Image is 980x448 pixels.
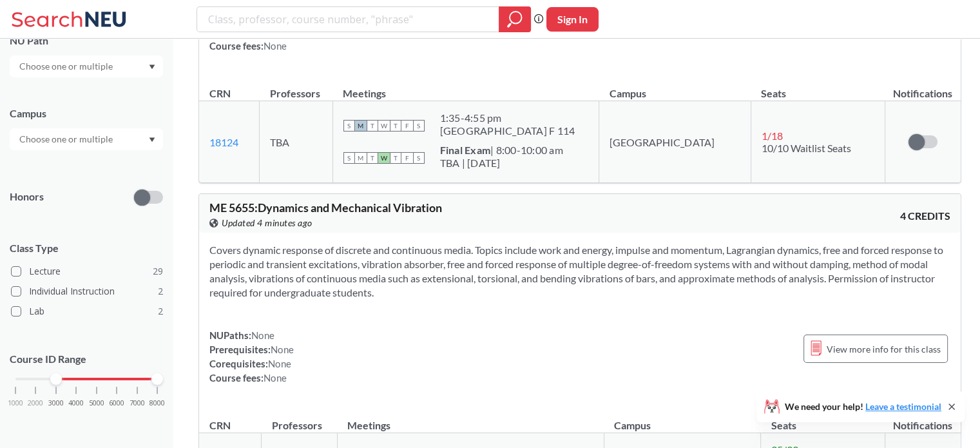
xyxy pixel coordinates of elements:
[262,405,337,433] th: Professors
[48,400,64,407] span: 3000
[378,152,390,164] span: W
[10,34,163,48] div: NU Path
[900,209,950,223] span: 4 CREDITS
[440,144,563,157] div: | 8:00-10:00 am
[28,400,43,407] span: 2000
[222,216,312,230] span: Updated 4 minutes ago
[337,405,604,433] th: Meetings
[260,73,333,101] th: Professors
[367,152,378,164] span: T
[153,264,163,278] span: 29
[401,152,413,164] span: F
[507,10,523,28] svg: magnifying glass
[11,283,163,300] label: Individual Instruction
[762,130,783,142] span: 1 / 18
[499,6,531,32] div: magnifying glass
[440,157,563,170] div: TBA | [DATE]
[762,142,851,154] span: 10/10 Waitlist Seats
[10,106,163,121] div: Campus
[209,200,442,215] span: ME 5655 : Dynamics and Mechanical Vibration
[401,120,413,131] span: F
[413,152,425,164] span: S
[785,402,941,411] span: We need your help!
[440,144,491,156] b: Final Exam
[68,400,84,407] span: 4000
[10,352,163,367] p: Course ID Range
[367,120,378,131] span: T
[209,418,231,433] div: CRN
[413,120,425,131] span: S
[158,284,163,298] span: 2
[10,241,163,255] span: Class Type
[209,328,294,385] div: NUPaths: Prerequisites: Corequisites: Course fees:
[260,101,333,183] td: TBA
[751,73,885,101] th: Seats
[885,73,961,101] th: Notifications
[264,40,287,52] span: None
[149,64,155,70] svg: Dropdown arrow
[390,152,401,164] span: T
[355,120,367,131] span: M
[865,401,941,412] a: Leave a testimonial
[271,344,294,355] span: None
[13,131,121,147] input: Choose one or multiple
[604,405,761,433] th: Campus
[440,112,575,124] div: 1:35 - 4:55 pm
[11,263,163,280] label: Lecture
[149,400,165,407] span: 8000
[158,304,163,318] span: 2
[130,400,145,407] span: 7000
[546,7,599,32] button: Sign In
[10,128,163,150] div: Dropdown arrow
[149,137,155,142] svg: Dropdown arrow
[8,400,23,407] span: 1000
[209,86,231,101] div: CRN
[109,400,124,407] span: 6000
[343,152,355,164] span: S
[264,372,287,384] span: None
[355,152,367,164] span: M
[89,400,104,407] span: 5000
[440,124,575,137] div: [GEOGRAPHIC_DATA] F 114
[268,358,291,369] span: None
[10,190,44,204] p: Honors
[599,73,751,101] th: Campus
[599,101,751,183] td: [GEOGRAPHIC_DATA]
[209,243,950,300] section: Covers dynamic response of discrete and continuous media. Topics include work and energy, impulse...
[209,136,238,148] a: 18124
[390,120,401,131] span: T
[10,55,163,77] div: Dropdown arrow
[332,73,599,101] th: Meetings
[207,8,490,30] input: Class, professor, course number, "phrase"
[378,120,390,131] span: W
[827,341,941,357] span: View more info for this class
[13,59,121,74] input: Choose one or multiple
[11,303,163,320] label: Lab
[343,120,355,131] span: S
[251,329,274,341] span: None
